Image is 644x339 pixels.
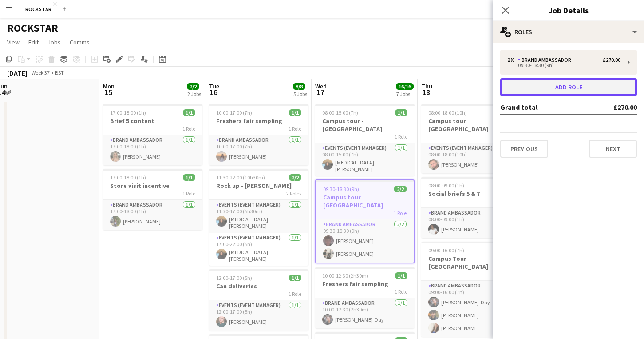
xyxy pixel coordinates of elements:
a: Comms [66,36,93,48]
td: £270.00 [584,100,637,114]
app-job-card: 12:00-17:00 (5h)1/1Can deliveries1 RoleEvents (Event Manager)1/112:00-17:00 (5h)[PERSON_NAME] [209,269,308,331]
span: 15 [102,87,115,97]
button: Next [589,140,637,158]
app-card-role: Brand Ambassador1/117:00-18:00 (1h)[PERSON_NAME] [103,200,202,230]
app-job-card: 10:00-12:30 (2h30m)1/1Freshers fair sampling1 RoleBrand Ambassador1/110:00-12:30 (2h30m)[PERSON_N... [315,267,415,328]
h3: Campus Tour [GEOGRAPHIC_DATA] [421,255,521,271]
button: Add role [500,78,637,96]
span: 1 Role [288,291,301,297]
button: Previous [500,140,548,158]
div: [DATE] [7,68,28,77]
span: 1/1 [289,109,301,116]
span: 8/8 [293,83,305,90]
h3: Rock up - [PERSON_NAME] [209,182,308,190]
div: Roles [493,21,644,43]
span: Week 37 [29,69,51,76]
span: 08:00-15:00 (7h) [322,109,358,116]
span: 08:00-18:00 (10h) [428,109,467,116]
span: Comms [70,38,90,46]
span: 10:00-17:00 (7h) [216,109,252,116]
span: 18 [420,87,432,97]
span: 1/1 [183,109,195,116]
app-job-card: 08:00-18:00 (10h)1/1Campus tour [GEOGRAPHIC_DATA]1 RoleEvents (Event Manager)1/108:00-18:00 (10h)... [421,104,521,173]
h3: Store visit incentive [103,182,202,190]
span: 1 Role [288,125,301,132]
div: Brand Ambassador [518,57,575,63]
span: 16 [208,87,219,97]
div: £270.00 [603,57,620,63]
span: 1/1 [395,109,407,116]
span: 1 Role [395,288,407,295]
app-job-card: 17:00-18:00 (1h)1/1Brief 5 content1 RoleBrand Ambassador1/117:00-18:00 (1h)[PERSON_NAME] [103,104,202,165]
span: 2 Roles [286,190,301,197]
a: View [4,36,23,48]
div: BST [55,69,64,76]
span: 08:00-09:00 (1h) [428,182,464,189]
span: Jobs [47,38,61,46]
span: 17:00-18:00 (1h) [110,174,146,181]
app-card-role: Events (Event Manager)1/112:00-17:00 (5h)[PERSON_NAME] [209,300,308,331]
app-card-role: Brand Ambassador1/110:00-17:00 (7h)[PERSON_NAME] [209,135,308,165]
a: Edit [25,36,42,48]
app-card-role: Brand Ambassador1/110:00-12:30 (2h30m)[PERSON_NAME]-Day [315,298,415,328]
app-card-role: Brand Ambassador1/117:00-18:00 (1h)[PERSON_NAME] [103,135,202,165]
span: 1 Role [182,190,195,197]
app-card-role: Events (Event Manager)1/108:00-18:00 (10h)[PERSON_NAME] [421,143,521,173]
app-job-card: 17:00-18:00 (1h)1/1Store visit incentive1 RoleBrand Ambassador1/117:00-18:00 (1h)[PERSON_NAME] [103,169,202,230]
span: Wed [315,82,327,90]
app-job-card: 09:00-16:00 (7h)3/3Campus Tour [GEOGRAPHIC_DATA]1 RoleBrand Ambassador3/309:00-16:00 (7h)[PERSON_... [421,242,521,337]
span: 1 Role [182,125,195,132]
app-card-role: Events (Event Manager)1/108:00-15:00 (7h)[MEDICAL_DATA][PERSON_NAME] [315,143,415,176]
span: 2/2 [289,174,301,181]
span: 17 [314,87,327,97]
h1: ROCKSTAR [7,21,58,35]
span: 2/2 [394,186,407,192]
span: 1/1 [183,174,195,181]
h3: Campus tour - [GEOGRAPHIC_DATA] [315,117,415,133]
a: Jobs [44,36,64,48]
span: 10:00-12:30 (2h30m) [322,272,368,279]
app-job-card: 08:00-15:00 (7h)1/1Campus tour - [GEOGRAPHIC_DATA]1 RoleEvents (Event Manager)1/108:00-15:00 (7h)... [315,104,415,176]
span: 1/1 [395,272,407,279]
app-job-card: 09:30-18:30 (9h)2/2Campus tour [GEOGRAPHIC_DATA]1 RoleBrand Ambassador2/209:30-18:30 (9h)[PERSON_... [315,179,415,263]
span: 11:30-22:00 (10h30m) [216,174,265,181]
app-card-role: Brand Ambassador2/209:30-18:30 (9h)[PERSON_NAME][PERSON_NAME] [316,219,414,263]
app-card-role: Brand Ambassador1/108:00-09:00 (1h)[PERSON_NAME] [421,208,521,238]
span: Edit [28,38,39,46]
td: Grand total [500,100,584,114]
span: 16/16 [396,83,414,90]
app-card-role: Brand Ambassador3/309:00-16:00 (7h)[PERSON_NAME]-Day[PERSON_NAME][PERSON_NAME] [421,281,521,337]
app-job-card: 08:00-09:00 (1h)1/1Social briefs 5 & 71 RoleBrand Ambassador1/108:00-09:00 (1h)[PERSON_NAME] [421,177,521,238]
h3: Job Details [493,4,644,16]
app-card-role: Events (Event Manager)1/117:00-22:00 (5h)[MEDICAL_DATA][PERSON_NAME] [209,233,308,266]
h3: Campus tour [GEOGRAPHIC_DATA] [421,117,521,133]
span: 17:00-18:00 (1h) [110,109,146,116]
div: 5 Jobs [293,91,307,97]
span: 1 Role [395,133,407,140]
h3: Freshers fair sampling [315,280,415,288]
span: 1 Role [394,210,407,216]
span: 09:30-18:30 (9h) [323,186,359,192]
span: View [7,38,20,46]
span: Tue [209,82,219,90]
app-job-card: 11:30-22:00 (10h30m)2/2Rock up - [PERSON_NAME]2 RolesEvents (Event Manager)1/111:30-17:00 (5h30m)... [209,169,308,266]
span: 09:00-16:00 (7h) [428,247,464,254]
h3: Campus tour [GEOGRAPHIC_DATA] [316,193,414,209]
span: 12:00-17:00 (5h) [216,275,252,281]
div: 2 x [507,57,518,63]
app-job-card: 10:00-17:00 (7h)1/1Freshers fair sampling1 RoleBrand Ambassador1/110:00-17:00 (7h)[PERSON_NAME] [209,104,308,165]
h3: Social briefs 5 & 7 [421,190,521,198]
span: Thu [421,82,432,90]
button: ROCKSTAR [18,0,59,18]
h3: Brief 5 content [103,117,202,125]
